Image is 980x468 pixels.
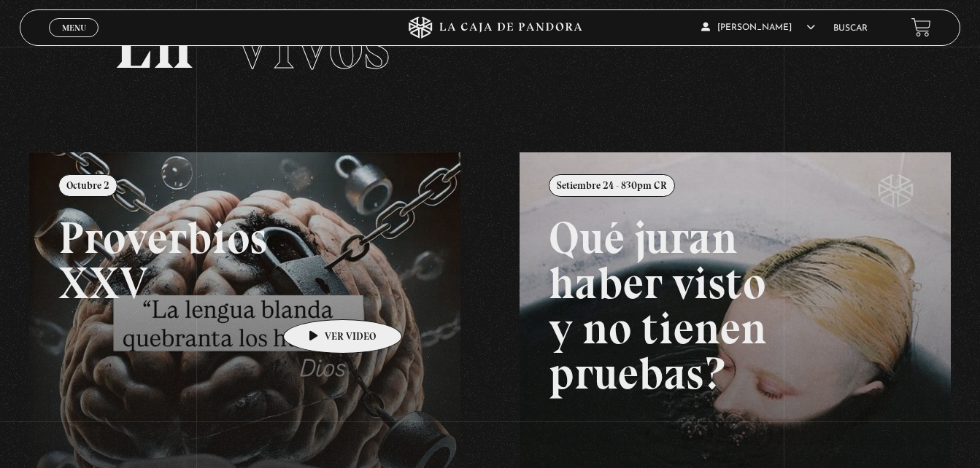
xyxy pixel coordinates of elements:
a: View your shopping cart [911,17,931,37]
a: Buscar [833,24,868,33]
span: [PERSON_NAME] [701,23,815,32]
span: Menu [62,23,86,32]
span: Cerrar [57,36,91,46]
span: Vivos [231,3,390,86]
h2: En [114,10,866,79]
